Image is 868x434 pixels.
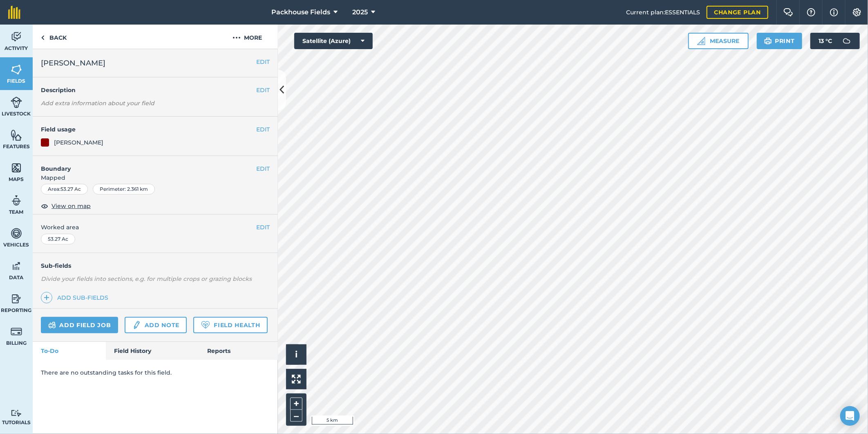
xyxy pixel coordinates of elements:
[256,164,270,173] button: EDIT
[11,325,22,338] img: svg+xml;base64,PD94bWwgdmVyc2lvbj0iMS4wIiBlbmNvZGluZz0idXRmLTgiPz4KPCEtLSBHZW5lcmF0b3I6IEFkb2JlIE...
[41,86,270,95] h4: Description
[256,86,270,95] button: EDIT
[352,7,368,17] span: 2025
[256,223,270,232] button: EDIT
[11,129,22,141] img: svg+xml;base64,PHN2ZyB4bWxucz0iaHR0cDovL3d3dy53My5vcmcvMjAwMC9zdmciIHdpZHRoPSI1NiIgaGVpZ2h0PSI2MC...
[810,33,860,49] button: 13 °C
[286,344,306,365] button: i
[852,8,862,16] img: A cog icon
[757,33,803,49] button: Print
[707,6,768,19] a: Change plan
[33,173,278,182] span: Mapped
[33,261,278,270] h4: Sub-fields
[819,33,832,49] span: 13 ° C
[11,96,22,108] img: svg+xml;base64,PD94bWwgdmVyc2lvbj0iMS4wIiBlbmNvZGluZz0idXRmLTgiPz4KPCEtLSBHZW5lcmF0b3I6IEFkb2JlIE...
[41,317,118,333] a: Add field job
[41,292,112,303] a: Add sub-fields
[11,162,22,174] img: svg+xml;base64,PHN2ZyB4bWxucz0iaHR0cDovL3d3dy53My5vcmcvMjAwMC9zdmciIHdpZHRoPSI1NiIgaGVpZ2h0PSI2MC...
[783,8,793,16] img: Two speech bubbles overlapping with the left bubble in the forefront
[41,223,270,232] span: Worked area
[11,293,22,305] img: svg+xml;base64,PD94bWwgdmVyc2lvbj0iMS4wIiBlbmNvZGluZz0idXRmLTgiPz4KPCEtLSBHZW5lcmF0b3I6IEFkb2JlIE...
[41,234,75,244] div: 53.27 Ac
[41,201,48,211] img: svg+xml;base64,PHN2ZyB4bWxucz0iaHR0cDovL3d3dy53My5vcmcvMjAwMC9zdmciIHdpZHRoPSIxOCIgaGVpZ2h0PSIyNC...
[256,125,270,134] button: EDIT
[294,33,373,49] button: Satellite (Azure)
[41,184,88,194] div: Area : 53.27 Ac
[292,375,301,384] img: Four arrows, one pointing top left, one top right, one bottom right and the last bottom left
[697,37,705,45] img: Ruler icon
[33,25,75,49] a: Back
[8,6,20,19] img: fieldmargin Logo
[11,194,22,207] img: svg+xml;base64,PD94bWwgdmVyc2lvbj0iMS4wIiBlbmNvZGluZz0idXRmLTgiPz4KPCEtLSBHZW5lcmF0b3I6IEFkb2JlIE...
[11,31,22,43] img: svg+xml;base64,PD94bWwgdmVyc2lvbj0iMS4wIiBlbmNvZGluZz0idXRmLTgiPz4KPCEtLSBHZW5lcmF0b3I6IEFkb2JlIE...
[11,227,22,240] img: svg+xml;base64,PD94bWwgdmVyc2lvbj0iMS4wIiBlbmNvZGluZz0idXRmLTgiPz4KPCEtLSBHZW5lcmF0b3I6IEFkb2JlIE...
[132,320,141,330] img: svg+xml;base64,PD94bWwgdmVyc2lvbj0iMS4wIiBlbmNvZGluZz0idXRmLTgiPz4KPCEtLSBHZW5lcmF0b3I6IEFkb2JlIE...
[839,33,855,49] img: svg+xml;base64,PD94bWwgdmVyc2lvbj0iMS4wIiBlbmNvZGluZz0idXRmLTgiPz4KPCEtLSBHZW5lcmF0b3I6IEFkb2JlIE...
[11,63,22,76] img: svg+xml;base64,PHN2ZyB4bWxucz0iaHR0cDovL3d3dy53My5vcmcvMjAwMC9zdmciIHdpZHRoPSI1NiIgaGVpZ2h0PSI2MC...
[125,317,187,333] a: Add note
[54,138,103,147] div: [PERSON_NAME]
[51,201,91,210] span: View on map
[33,156,256,173] h4: Boundary
[830,7,838,17] img: svg+xml;base64,PHN2ZyB4bWxucz0iaHR0cDovL3d3dy53My5vcmcvMjAwMC9zdmciIHdpZHRoPSIxNyIgaGVpZ2h0PSIxNy...
[41,368,270,377] p: There are no outstanding tasks for this field.
[199,342,278,360] a: Reports
[764,36,772,46] img: svg+xml;base64,PHN2ZyB4bWxucz0iaHR0cDovL3d3dy53My5vcmcvMjAwMC9zdmciIHdpZHRoPSIxOSIgaGVpZ2h0PSIyNC...
[44,293,49,303] img: svg+xml;base64,PHN2ZyB4bWxucz0iaHR0cDovL3d3dy53My5vcmcvMjAwMC9zdmciIHdpZHRoPSIxNCIgaGVpZ2h0PSIyNC...
[271,7,330,17] span: Packhouse Fields
[41,33,45,43] img: svg+xml;base64,PHN2ZyB4bWxucz0iaHR0cDovL3d3dy53My5vcmcvMjAwMC9zdmciIHdpZHRoPSI5IiBoZWlnaHQ9IjI0Ii...
[106,342,199,360] a: Field History
[33,342,106,360] a: To-Do
[295,349,298,359] span: i
[193,317,267,333] a: Field Health
[41,275,252,283] em: Divide your fields into sections, e.g. for multiple crops or grazing blocks
[217,25,278,49] button: More
[11,409,22,417] img: svg+xml;base64,PD94bWwgdmVyc2lvbj0iMS4wIiBlbmNvZGluZz0idXRmLTgiPz4KPCEtLSBHZW5lcmF0b3I6IEFkb2JlIE...
[48,320,56,330] img: svg+xml;base64,PD94bWwgdmVyc2lvbj0iMS4wIiBlbmNvZGluZz0idXRmLTgiPz4KPCEtLSBHZW5lcmF0b3I6IEFkb2JlIE...
[41,57,105,69] span: [PERSON_NAME]
[290,398,302,410] button: +
[626,8,700,17] span: Current plan : ESSENTIALS
[290,410,302,422] button: –
[806,8,816,16] img: A question mark icon
[41,201,91,211] button: View on map
[256,57,270,66] button: EDIT
[41,99,154,107] em: Add extra information about your field
[840,406,860,426] div: Open Intercom Messenger
[93,184,155,194] div: Perimeter : 2.361 km
[688,33,749,49] button: Measure
[11,260,22,272] img: svg+xml;base64,PD94bWwgdmVyc2lvbj0iMS4wIiBlbmNvZGluZz0idXRmLTgiPz4KPCEtLSBHZW5lcmF0b3I6IEFkb2JlIE...
[233,33,241,43] img: svg+xml;base64,PHN2ZyB4bWxucz0iaHR0cDovL3d3dy53My5vcmcvMjAwMC9zdmciIHdpZHRoPSIyMCIgaGVpZ2h0PSIyNC...
[41,125,256,134] h4: Field usage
